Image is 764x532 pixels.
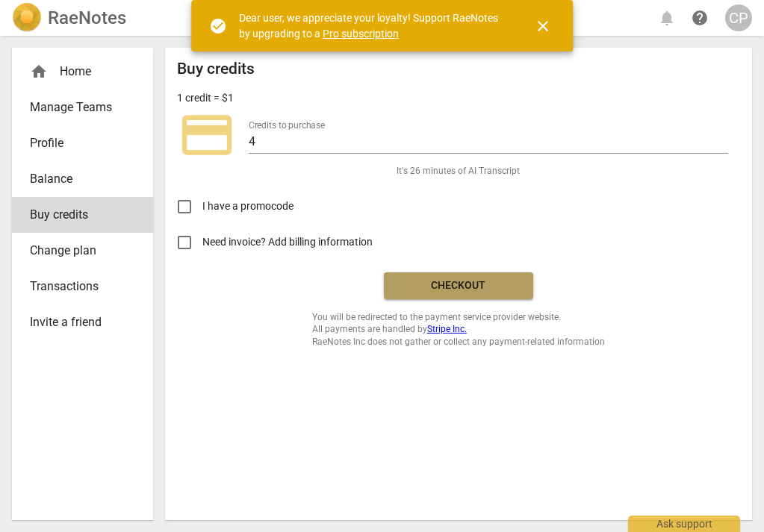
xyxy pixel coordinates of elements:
span: Manage Teams [30,98,123,116]
label: Credits to purchase [249,121,325,130]
a: Buy credits [12,197,153,233]
span: Need invoice? Add billing information [202,234,375,250]
div: Ask support [628,516,740,532]
a: Pro subscription [323,28,399,40]
a: Invite a friend [12,304,153,340]
p: 1 credit = $1 [177,90,234,106]
a: Change plan [12,233,153,269]
span: Transactions [30,278,123,295]
span: Buy credits [30,206,123,224]
span: I have a promocode [202,198,294,214]
h2: RaeNotes [48,7,126,28]
span: check_circle [209,17,227,35]
button: Close [525,8,561,44]
span: Balance [30,170,123,188]
a: Stripe Inc. [427,324,467,334]
span: home [30,63,48,81]
span: Profile [30,134,123,152]
img: Logo [12,3,42,33]
span: It's 26 minutes of AI Transcript [397,165,520,178]
div: Home [12,54,153,90]
a: Help [686,4,713,31]
span: Change plan [30,242,123,260]
span: close [534,17,552,35]
span: help [691,9,709,27]
div: Home [30,63,123,81]
a: Profile [12,125,153,161]
span: credit_card [177,105,237,165]
a: Transactions [12,269,153,304]
a: Manage Teams [12,90,153,125]
div: Dear user, we appreciate your loyalty! Support RaeNotes by upgrading to a [239,10,508,41]
h2: Buy credits [177,60,255,78]
a: LogoRaeNotes [12,3,126,33]
span: Invite a friend [30,313,123,331]
button: CP [725,4,752,31]
span: You will be redirected to the payment service provider website. All payments are handled by RaeNo... [312,311,605,348]
span: Checkout [396,278,521,293]
a: Balance [12,161,153,197]
button: Checkout [384,272,533,299]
